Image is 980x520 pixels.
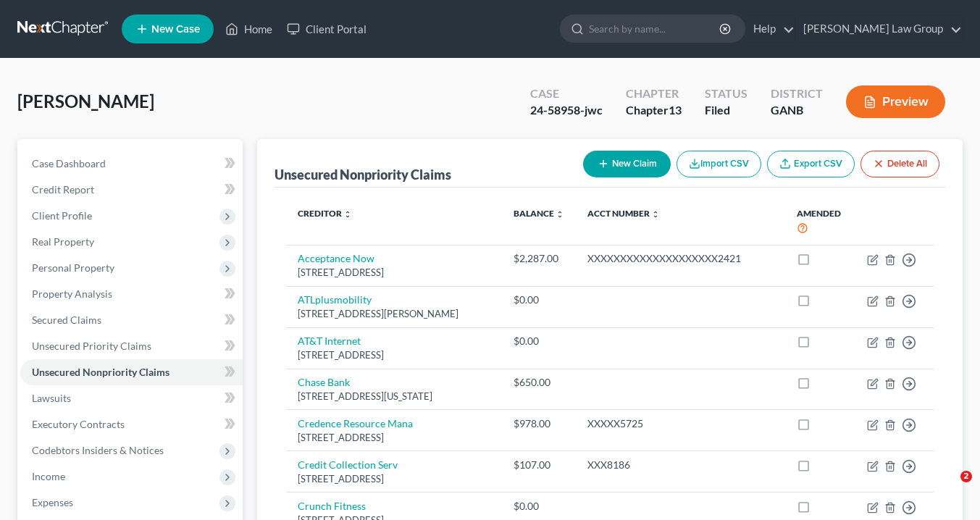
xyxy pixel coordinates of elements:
[931,471,966,506] iframe: Intercom live chat
[32,418,125,430] span: Executory Contracts
[32,157,106,169] span: Case Dashboard
[960,471,972,482] span: 2
[626,102,682,119] div: Chapter
[20,411,243,437] a: Executory Contracts
[298,348,490,362] div: [STREET_ADDRESS]
[298,472,490,486] div: [STREET_ADDRESS]
[705,102,747,119] div: Filed
[298,458,398,471] a: Credit Collection Serv
[32,314,101,326] span: Secured Claims
[785,199,855,245] th: Amended
[514,416,564,431] div: $978.00
[275,166,451,183] div: Unsecured Nonpriority Claims
[20,177,243,203] a: Credit Report
[746,16,795,42] a: Help
[298,252,374,264] a: Acceptance Now
[583,151,671,177] button: New Claim
[280,16,374,42] a: Client Portal
[298,390,490,403] div: [STREET_ADDRESS][US_STATE]
[32,366,169,378] span: Unsecured Nonpriority Claims
[771,102,823,119] div: GANB
[298,417,413,429] a: Credence Resource Mana
[796,16,962,42] a: [PERSON_NAME] Law Group
[530,102,603,119] div: 24-58958-jwc
[17,91,154,112] span: [PERSON_NAME]
[20,307,243,333] a: Secured Claims
[32,183,94,196] span: Credit Report
[298,431,490,445] div: [STREET_ADDRESS]
[20,151,243,177] a: Case Dashboard
[298,500,366,512] a: Crunch Fitness
[530,85,603,102] div: Case
[298,293,372,306] a: ATLplusmobility
[298,335,361,347] a: AT&T Internet
[298,266,490,280] div: [STREET_ADDRESS]
[767,151,855,177] a: Export CSV
[218,16,280,42] a: Home
[298,307,490,321] div: [STREET_ADDRESS][PERSON_NAME]
[846,85,945,118] button: Preview
[514,458,564,472] div: $107.00
[651,210,660,219] i: unfold_more
[32,235,94,248] span: Real Property
[514,208,564,219] a: Balance unfold_more
[32,392,71,404] span: Lawsuits
[587,208,660,219] a: Acct Number unfold_more
[556,210,564,219] i: unfold_more
[20,281,243,307] a: Property Analysis
[587,416,774,431] div: XXXXX5725
[151,24,200,35] span: New Case
[32,261,114,274] span: Personal Property
[298,376,350,388] a: Chase Bank
[20,333,243,359] a: Unsecured Priority Claims
[20,385,243,411] a: Lawsuits
[771,85,823,102] div: District
[514,334,564,348] div: $0.00
[32,444,164,456] span: Codebtors Insiders & Notices
[705,85,747,102] div: Status
[32,496,73,508] span: Expenses
[514,499,564,513] div: $0.00
[587,251,774,266] div: XXXXXXXXXXXXXXXXXXXX2421
[677,151,761,177] button: Import CSV
[20,359,243,385] a: Unsecured Nonpriority Claims
[514,251,564,266] div: $2,287.00
[626,85,682,102] div: Chapter
[589,15,721,42] input: Search by name...
[514,293,564,307] div: $0.00
[32,470,65,482] span: Income
[343,210,352,219] i: unfold_more
[32,209,92,222] span: Client Profile
[298,208,352,219] a: Creditor unfold_more
[669,103,682,117] span: 13
[32,288,112,300] span: Property Analysis
[514,375,564,390] div: $650.00
[587,458,774,472] div: XXX8186
[860,151,939,177] button: Delete All
[32,340,151,352] span: Unsecured Priority Claims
